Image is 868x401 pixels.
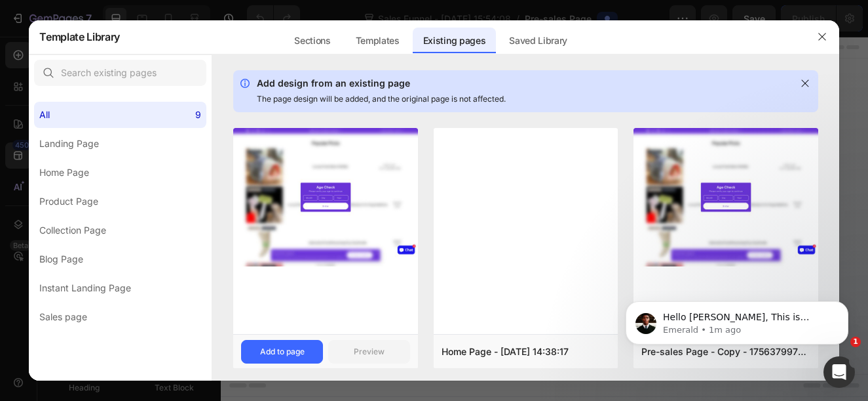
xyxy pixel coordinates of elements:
[39,222,106,238] div: Collection Page
[39,251,83,267] div: Blog Page
[233,128,418,266] img: -_portrait.jpg
[633,128,818,266] img: -_portrait.jpg
[354,346,385,358] div: Preview
[39,194,98,209] div: Product Page
[305,324,481,335] div: Start with Generating from URL or image
[850,337,861,347] span: 1
[34,60,206,86] input: Search existing pages
[284,28,341,54] div: Sections
[259,251,409,277] button: Use existing page designs
[39,165,89,180] div: Home Page
[195,107,201,123] div: 9
[345,28,410,54] div: Templates
[442,344,569,360] div: Home Page - [DATE] 14:38:17
[39,280,131,296] div: Instant Landing Page
[39,20,120,54] h2: Template Library
[417,251,527,277] button: Explore templates
[606,274,868,366] iframe: Intercom notifications message
[241,340,323,364] button: Add to page
[257,75,792,91] div: Add design from an existing page
[294,224,493,240] div: Start building with Sections/Elements or
[39,107,50,123] div: All
[413,28,497,54] div: Existing pages
[39,309,87,325] div: Sales page
[499,28,578,54] div: Saved Library
[328,340,410,364] button: Preview
[260,346,305,358] div: Add to page
[39,136,99,152] div: Landing Page
[257,91,792,107] div: The page design will be added, and the original page is not affected.
[823,356,855,388] iframe: Intercom live chat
